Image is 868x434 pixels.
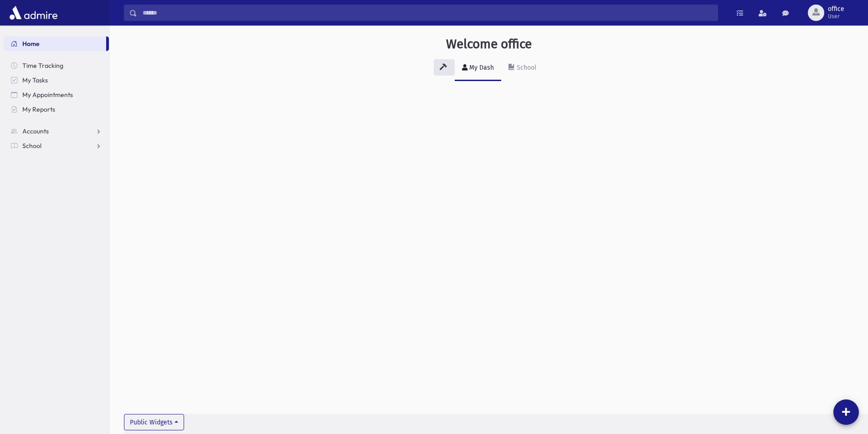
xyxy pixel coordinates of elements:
span: Home [22,40,40,48]
span: Time Tracking [22,61,63,70]
span: office [828,5,844,13]
a: Time Tracking [4,58,109,73]
span: User [828,13,844,20]
span: My Reports [22,105,55,113]
a: Home [4,36,106,51]
div: My Dash [467,64,494,71]
input: Search [137,5,718,21]
span: School [22,142,41,150]
button: Public Widgets [124,414,184,430]
a: School [4,138,109,153]
span: My Appointments [22,91,73,99]
a: My Dash [455,56,501,81]
a: My Appointments [4,87,109,102]
a: My Tasks [4,73,109,87]
span: My Tasks [22,76,48,84]
div: School [515,64,536,71]
span: Accounts [22,127,49,135]
a: School [501,56,544,81]
h3: Welcome office [446,36,532,52]
a: Accounts [4,124,109,138]
img: AdmirePro [7,4,60,22]
a: My Reports [4,102,109,117]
